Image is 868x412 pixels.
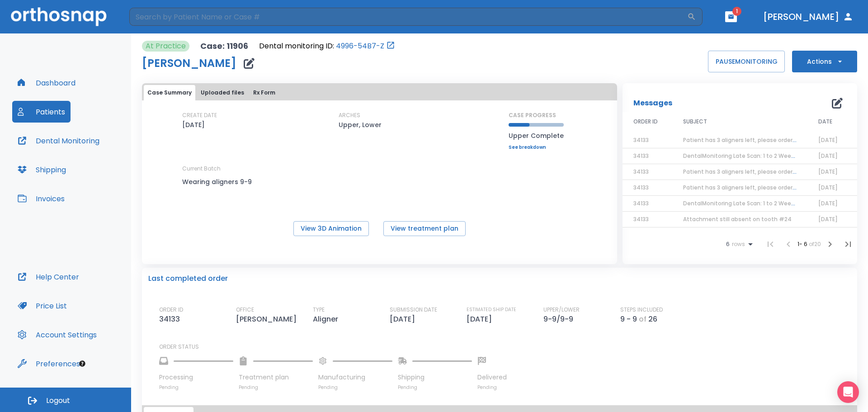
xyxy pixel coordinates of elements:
p: Treatment plan [239,373,313,382]
p: Case: 11906 [200,41,248,52]
span: 34133 [633,152,649,160]
p: Upper, Lower [339,119,382,130]
img: Orthosnap [11,7,107,26]
input: Search by Patient Name or Case # [129,8,687,26]
button: Shipping [12,159,71,180]
button: View 3D Animation [293,221,369,236]
span: of 20 [809,240,821,248]
button: Case Summary [144,85,195,100]
span: [DATE] [818,136,838,144]
p: ORDER STATUS [159,343,851,351]
p: Pending [398,384,472,391]
p: Pending [477,384,507,391]
button: PAUSEMONITORING [708,51,785,72]
p: [DATE] [467,314,495,325]
span: Patient has 3 aligners left, please order next set! [683,168,819,175]
p: 34133 [159,314,184,325]
p: Shipping [398,373,472,382]
button: Price List [12,295,72,317]
button: Uploaded files [197,85,248,100]
span: [DATE] [818,199,838,207]
h1: [PERSON_NAME] [142,58,236,69]
span: SUBJECT [683,118,707,126]
button: Dashboard [12,72,81,94]
span: 1 - 6 [797,240,809,248]
button: Dental Monitoring [12,130,105,152]
a: See breakdown [509,145,564,150]
span: 34133 [633,168,649,175]
button: Actions [792,51,857,72]
span: [DATE] [818,168,838,175]
p: 9-9/9-9 [543,314,577,325]
span: Logout [46,396,70,406]
span: [DATE] [818,215,838,223]
span: 6 [726,241,730,247]
p: At Practice [146,41,186,52]
button: [PERSON_NAME] [759,9,857,25]
span: 34133 [633,136,649,144]
span: Patient has 3 aligners left, please order next set! [683,136,819,144]
span: DentalMonitoring Late Scan: 1 to 2 Weeks Notification [683,152,831,160]
a: 4996-54B7-Z [336,41,384,52]
p: CREATE DATE [182,111,217,119]
p: [DATE] [182,119,205,130]
button: Help Center [12,266,85,288]
p: Messages [633,98,672,109]
span: 34133 [633,199,649,207]
p: Current Batch [182,165,264,173]
p: 26 [648,314,657,325]
p: OFFICE [236,306,254,314]
div: Open Intercom Messenger [837,381,859,403]
p: Upper Complete [509,130,564,141]
span: Patient has 3 aligners left, please order next set! [683,184,819,191]
span: [DATE] [818,152,838,160]
button: Preferences [12,353,85,374]
button: Patients [12,101,71,123]
p: SUBMISSION DATE [390,306,437,314]
p: TYPE [313,306,325,314]
p: STEPS INCLUDED [620,306,663,314]
p: 9 - 9 [620,314,637,325]
p: Pending [159,384,233,391]
p: Pending [318,384,392,391]
span: ORDER ID [633,118,658,126]
span: [DATE] [818,184,838,191]
p: [DATE] [390,314,419,325]
p: ARCHES [339,111,360,119]
span: 34133 [633,184,649,191]
p: ORDER ID [159,306,183,314]
div: Open patient in dental monitoring portal [259,41,395,52]
p: Processing [159,373,233,382]
button: Rx Form [250,85,279,100]
p: Delivered [477,373,507,382]
p: of [639,314,646,325]
p: Wearing aligners 9-9 [182,176,264,187]
p: Last completed order [148,273,228,284]
p: ESTIMATED SHIP DATE [467,306,516,314]
button: Invoices [12,188,70,209]
span: DentalMonitoring Late Scan: 1 to 2 Weeks Notification [683,199,831,207]
p: [PERSON_NAME] [236,314,300,325]
p: Dental monitoring ID: [259,41,334,52]
button: View treatment plan [383,221,466,236]
p: UPPER/LOWER [543,306,580,314]
p: CASE PROGRESS [509,111,564,119]
span: rows [730,241,745,247]
span: Attachment still absent on tooth #24 [683,215,792,223]
p: Pending [239,384,313,391]
div: tabs [144,85,615,100]
p: Manufacturing [318,373,392,382]
div: Tooltip anchor [78,360,86,368]
span: DATE [818,118,832,126]
span: 34133 [633,215,649,223]
button: Account Settings [12,324,102,346]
